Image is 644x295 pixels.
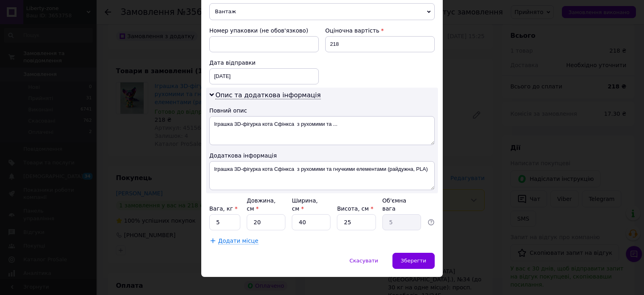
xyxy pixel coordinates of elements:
[209,107,435,115] div: Повний опис
[209,27,319,35] div: Номер упаковки (не обов'язково)
[209,152,435,160] div: Додаткова інформація
[325,27,435,35] div: Оціночна вартість
[209,161,435,190] textarea: Іграшка 3D-фігурка кота Сфінкса з рухомими та гнучкими елементами (райдужна, PLA)
[209,205,237,212] label: Вага, кг
[292,197,318,212] label: Ширина, см
[209,3,435,20] span: Вантаж
[209,116,435,145] textarea: Іграшка 3D-фігурка кота Сфінкса з рухомими та ...
[215,91,321,99] span: Опис та додаткова інформація
[401,258,426,264] span: Зберегти
[209,59,319,67] div: Дата відправки
[382,197,421,213] div: Об'ємна вага
[218,238,258,244] span: Додати місце
[337,205,373,212] label: Висота, см
[349,258,378,264] span: Скасувати
[247,197,276,212] label: Довжина, см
